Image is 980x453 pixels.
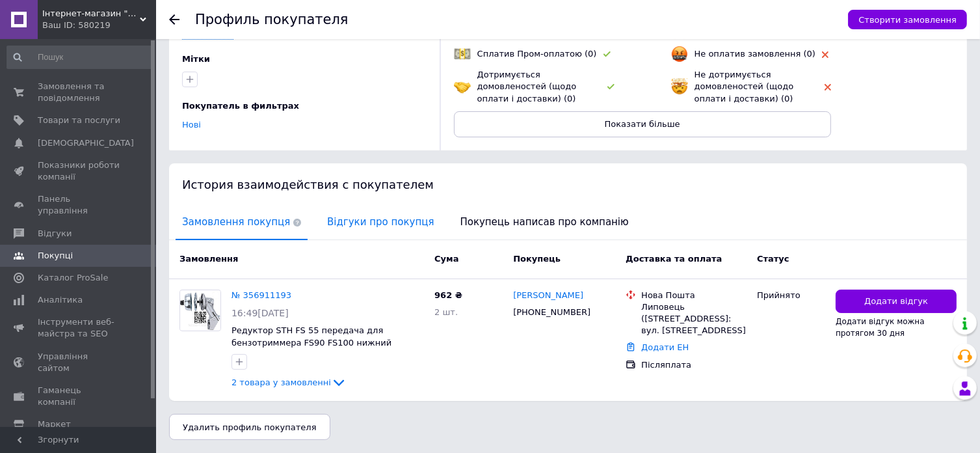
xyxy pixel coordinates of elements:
span: Показати більше [605,119,680,129]
span: Гаманець компанії [38,385,120,408]
img: rating-tag-type [603,51,611,57]
div: Повернутися назад [169,14,179,25]
a: 2 товара у замовленні [232,377,347,387]
span: Відгуки [38,228,72,240]
span: Доставка та оплата [626,254,722,264]
img: emoji [671,46,688,62]
span: Управління сайтом [38,351,120,374]
a: Фото товару [179,290,221,331]
span: Показники роботи компанії [38,159,120,183]
span: Мітки [182,54,210,64]
img: Фото товару [180,291,220,330]
span: Створити замовлення [858,15,957,25]
span: Замовлення покупця [176,206,308,239]
h1: Профиль покупателя [195,12,349,27]
input: Пошук [7,46,153,69]
span: 2 шт. [434,307,458,317]
span: Панель управління [38,193,120,217]
span: Покупці [38,250,73,262]
span: Додати відгук можна протягом 30 дня [836,317,925,338]
span: [DEMOGRAPHIC_DATA] [38,137,134,149]
span: Статус [757,254,789,264]
span: Сплатив Пром-оплатою (0) [477,49,597,59]
span: 2 товара у замовленні [232,377,331,387]
span: Аналітика [38,294,83,306]
img: emoji [454,46,471,62]
span: Не дотримується домовленостей (щодо оплати і доставки) (0) [695,70,794,103]
div: Нова Пошта [641,290,747,301]
span: Удалить профиль покупателя [183,422,317,432]
a: [PERSON_NAME] [513,290,583,302]
span: Покупець [513,254,561,264]
span: История взаимодействия с покупателем [182,178,434,191]
span: Інтернет-магазин "Сам Собі Сервіс" [42,8,140,20]
a: Редагувати [182,29,233,40]
span: Каталог ProSale [38,272,108,284]
span: Додати відгук [864,295,928,308]
a: Додати ЕН [641,342,689,352]
a: Редуктор STH FS 55 передача для бензотриммера FS90 FS100 нижний редуктор FS120 [232,325,391,359]
div: Післяплата [641,359,747,371]
button: Створити замовлення [848,10,967,29]
img: emoji [454,78,471,95]
img: rating-tag-type [607,84,615,90]
span: Не оплатив замовлення (0) [695,49,815,59]
button: Додати відгук [836,290,957,314]
div: Липовець ([STREET_ADDRESS]: вул. [STREET_ADDRESS] [641,301,747,337]
button: Показати більше [454,111,831,137]
span: 962 ₴ [434,290,462,300]
a: № 356911193 [232,290,291,300]
span: Відгуки про покупця [321,206,440,239]
div: Прийнято [757,290,825,301]
span: Дотримується домовленостей (щодо оплати і доставки) (0) [477,70,577,103]
img: emoji [671,78,688,95]
span: Cума [434,254,458,264]
div: Ваш ID: 580219 [42,20,156,31]
span: Маркет [38,419,71,430]
div: [PHONE_NUMBER] [510,304,593,321]
a: Нові [182,120,201,130]
span: Товари та послуги [38,115,120,126]
span: Покупець написав про компанію [454,206,635,239]
button: Удалить профиль покупателя [169,414,330,440]
span: Інструменти веб-майстра та SEO [38,316,120,340]
span: Замовлення [179,254,238,264]
span: 16:49[DATE] [232,308,289,318]
img: rating-tag-type [825,84,831,90]
img: rating-tag-type [822,51,828,58]
div: Покупатель в фильтрах [182,100,423,112]
span: Замовлення та повідомлення [38,81,120,104]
